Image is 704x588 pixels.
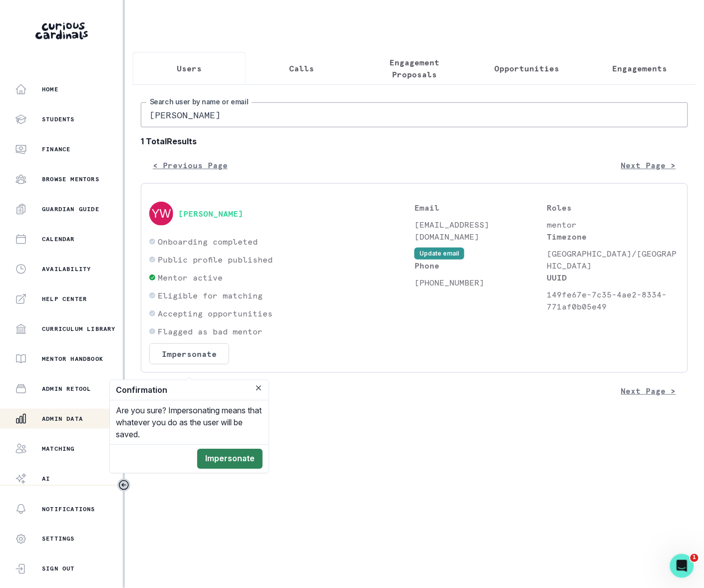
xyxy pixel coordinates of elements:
[612,62,667,74] p: Engagements
[158,272,223,284] p: Mentor active
[141,155,240,175] button: < Previous Page
[42,205,99,213] p: Guardian Guide
[42,415,83,423] p: Admin Data
[609,155,688,175] button: Next Page >
[289,62,314,74] p: Calls
[670,554,694,578] iframe: Intercom live chat
[366,56,462,80] p: Engagement Proposals
[42,385,91,393] p: Admin Retool
[158,290,263,301] p: Eligible for matching
[42,295,87,303] p: Help Center
[158,307,273,319] p: Accepting opportunities
[110,380,269,401] header: Confirmation
[149,343,229,364] button: Impersonate
[42,175,99,183] p: Browse Mentors
[42,145,70,153] p: Finance
[42,355,103,363] p: Mentor Handbook
[42,265,91,273] p: Availability
[42,445,75,453] p: Matching
[42,535,75,543] p: Settings
[42,85,58,93] p: Home
[178,209,243,219] button: [PERSON_NAME]
[158,254,273,266] p: Public profile published
[547,272,680,284] p: UUID
[414,277,547,289] p: [PHONE_NUMBER]
[42,235,75,243] p: Calendar
[253,382,265,394] button: Close
[495,62,560,74] p: Opportunities
[117,479,130,492] button: Toggle sidebar
[414,202,547,214] p: Email
[177,62,202,74] p: Users
[42,115,75,123] p: Students
[42,325,116,333] p: Curriculum Library
[42,505,95,513] p: Notifications
[42,565,75,573] p: Sign Out
[141,135,688,147] b: 1 Total Results
[35,22,88,39] img: Curious Cardinals Logo
[149,202,173,226] img: svg
[158,236,258,248] p: Onboarding completed
[414,219,547,243] p: [EMAIL_ADDRESS][DOMAIN_NAME]
[547,248,680,272] p: [GEOGRAPHIC_DATA]/[GEOGRAPHIC_DATA]
[547,231,680,243] p: Timezone
[609,381,688,401] button: Next Page >
[414,248,464,260] button: Update email
[547,219,680,231] p: mentor
[110,401,269,445] div: Are you sure? Impersonating means that whatever you do as the user will be saved.
[547,202,680,214] p: Roles
[197,449,263,469] button: Impersonate
[691,554,699,562] span: 1
[547,289,680,312] p: 149fe67e-7c35-4ae2-8334-771af0b05e49
[414,260,547,272] p: Phone
[158,325,263,337] p: Flagged as bad mentor
[42,475,50,483] p: AI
